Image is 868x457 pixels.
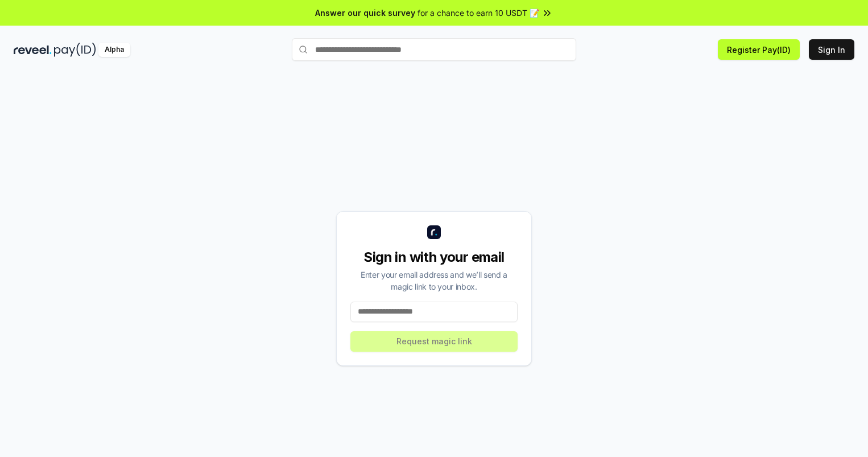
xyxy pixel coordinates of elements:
div: Enter your email address and we’ll send a magic link to your inbox. [350,269,518,293]
button: Sign In [809,39,854,60]
img: logo_small [427,225,441,239]
span: for a chance to earn 10 USDT 📝 [418,7,539,19]
img: pay_id [54,43,96,57]
button: Register Pay(ID) [718,39,800,60]
img: reveel_dark [14,43,52,57]
div: Alpha [98,43,130,57]
div: Sign in with your email [350,248,518,266]
span: Answer our quick survey [315,7,415,19]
